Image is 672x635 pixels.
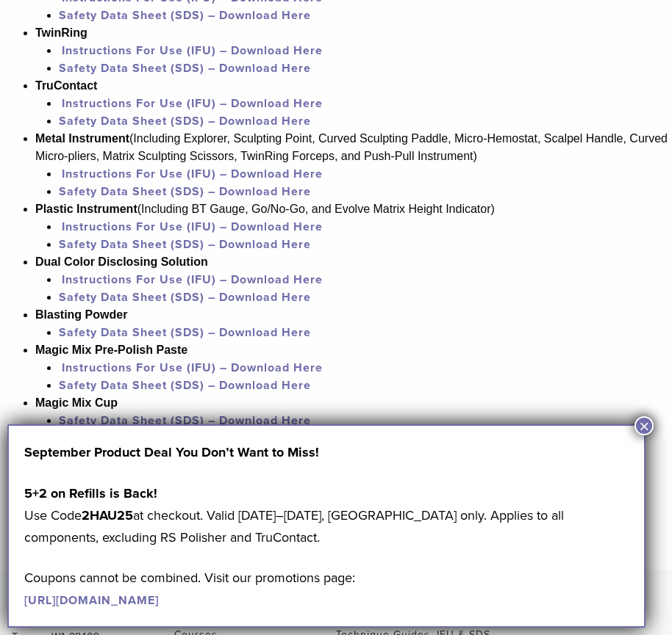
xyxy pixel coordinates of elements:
a: Instructions For Use (IFU) – Download Here [62,219,323,234]
a: Instructions For Use (IFU) – Download Here [62,167,323,181]
p: Coupons cannot be combined. Visit our promotions page: [24,567,629,611]
a: Safety Data Sheet (SDS) – Download Here [59,114,311,128]
strong: Plastic Instrument [35,203,137,215]
a: Safety Data Sheet (SDS) – Download Here [59,61,311,76]
strong: TwinRing [35,26,87,39]
a: Instructions For Use (IFU) – Download Here [62,272,323,287]
a: Safety Data Sheet (SDS) – Download Here [59,184,311,199]
a: [URL][DOMAIN_NAME] [24,593,159,608]
p: Use Code at checkout. Valid [DATE]–[DATE], [GEOGRAPHIC_DATA] only. Applies to all components, exc... [24,482,629,548]
a: Safety Data Sheet (SDS) – Download Here [59,237,311,252]
li: (Including BT Gauge, Go/No-Go, and Evolve Matrix Height Indicator) [35,200,672,253]
a: Instructions For Use (IFU) – Download Here [62,96,323,111]
strong: 2HAU25 [82,507,133,523]
strong: Magic Mix Pre-Polish Paste [35,344,187,356]
li: (Including Explorer, Sculpting Point, Curved Sculpting Paddle, Micro-Hemostat, Scalpel Handle, Cu... [35,130,672,200]
a: Safety Data Sheet (SDS) – Download Here [59,290,311,305]
strong: 5+2 on Refills is Back! [24,485,157,501]
a: Safety Data Sheet (SDS) – Download Here [59,8,311,23]
a: Safety Data Sheet (SDS) – Download Here [59,325,311,340]
strong: TruContact [35,79,97,92]
a: Safety Data Sheet (SDS) – Download Here [59,413,311,428]
strong: Metal Instrument [35,132,129,145]
strong: Dual Color Disclosing Solution [35,255,208,268]
strong: Blasting Powder [35,308,127,321]
a: Instructions For Use (IFU) – Download Here [62,360,323,375]
strong: September Product Deal You Don’t Want to Miss! [24,444,319,460]
a: Safety Data Sheet (SDS) – Download Here [59,378,311,393]
strong: Magic Mix Cup [35,396,118,409]
a: Instructions For Use (IFU) – Download Here [62,43,323,58]
button: Close [635,416,654,435]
